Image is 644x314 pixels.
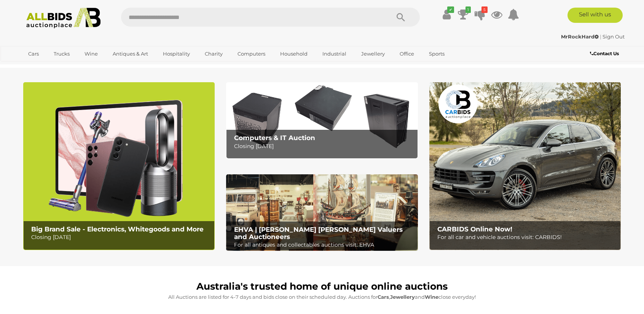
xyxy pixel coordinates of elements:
[317,48,351,60] a: Industrial
[23,60,87,73] a: [GEOGRAPHIC_DATA]
[23,82,215,250] a: Big Brand Sale - Electronics, Whitegoods and More Big Brand Sale - Electronics, Whitegoods and Mo...
[234,226,403,241] b: EHVA | [PERSON_NAME] [PERSON_NAME] Valuers and Auctioneers
[158,48,195,60] a: Hospitality
[437,225,512,233] b: CARBIDS Online Now!
[22,8,105,29] img: Allbids.com.au
[441,8,452,21] a: ✔
[567,8,623,23] a: Sell with us
[200,48,228,60] a: Charity
[226,174,418,251] a: EHVA | Evans Hastings Valuers and Auctioneers EHVA | [PERSON_NAME] [PERSON_NAME] Valuers and Auct...
[390,294,415,300] strong: Jewellery
[31,225,204,233] b: Big Brand Sale - Electronics, Whitegoods and More
[23,82,215,250] img: Big Brand Sale - Electronics, Whitegoods and More
[425,294,438,300] strong: Wine
[80,48,103,60] a: Wine
[378,294,389,300] strong: Cars
[429,82,621,250] a: CARBIDS Online Now! CARBIDS Online Now! For all car and vehicle auctions visit: CARBIDS!
[561,33,599,40] strong: MrRockHard
[226,82,418,159] a: Computers & IT Auction Computers & IT Auction Closing [DATE]
[590,49,621,58] a: Contact Us
[603,33,625,40] a: Sign Out
[395,48,419,60] a: Office
[424,48,450,60] a: Sports
[356,48,390,60] a: Jewellery
[108,48,153,60] a: Antiques & Art
[234,134,315,142] b: Computers & IT Auction
[447,6,454,13] i: ✔
[590,51,619,56] b: Contact Us
[561,33,600,40] a: MrRockHard
[465,6,471,13] i: 1
[226,82,418,159] img: Computers & IT Auction
[474,8,486,21] a: 5
[31,233,210,242] p: Closing [DATE]
[23,48,44,60] a: Cars
[226,174,418,251] img: EHVA | Evans Hastings Valuers and Auctioneers
[457,8,469,21] a: 1
[234,142,413,151] p: Closing [DATE]
[437,233,617,242] p: For all car and vehicle auctions visit: CARBIDS!
[233,48,270,60] a: Computers
[275,48,312,60] a: Household
[27,293,617,301] p: All Auctions are listed for 4-7 days and bids close on their scheduled day. Auctions for , and cl...
[600,33,601,40] span: |
[429,82,621,250] img: CARBIDS Online Now!
[481,6,488,13] i: 5
[382,8,420,27] button: Search
[234,240,413,250] p: For all antiques and collectables auctions visit: EHVA
[27,281,617,292] h1: Australia's trusted home of unique online auctions
[49,48,75,60] a: Trucks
